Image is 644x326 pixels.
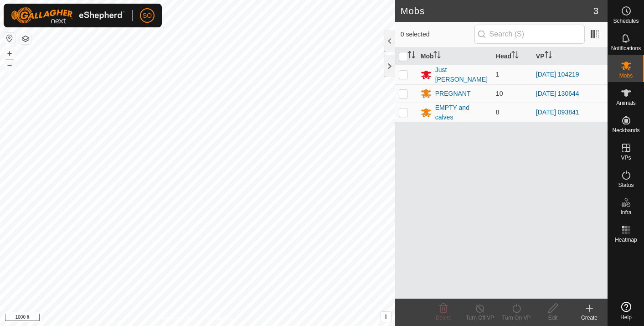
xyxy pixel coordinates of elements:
[474,25,585,44] input: Search (S)
[498,314,535,322] div: Turn On VP
[611,46,641,51] span: Notifications
[4,48,15,59] button: +
[615,237,637,243] span: Heatmap
[436,315,452,321] span: Delete
[385,313,386,321] span: i
[381,312,391,322] button: i
[496,90,503,97] span: 10
[462,314,498,322] div: Turn Off VP
[619,73,633,78] span: Mobs
[612,128,639,133] span: Neckbands
[435,89,471,98] div: PREGNANT
[535,314,571,322] div: Edit
[536,109,579,116] a: [DATE] 093841
[618,182,634,188] span: Status
[536,90,579,97] a: [DATE] 130644
[433,52,441,60] p-sorticon: Activate to sort
[536,71,579,78] a: [DATE] 104219
[616,100,636,106] span: Animals
[435,65,489,84] div: Just [PERSON_NAME]
[161,314,196,322] a: Privacy Policy
[593,4,598,18] span: 3
[532,47,608,65] th: VP
[608,298,644,324] a: Help
[401,5,593,16] h2: Mobs
[511,52,519,60] p-sorticon: Activate to sort
[496,71,500,78] span: 1
[206,314,233,322] a: Contact Us
[4,33,15,44] button: Reset Map
[401,30,474,39] span: 0 selected
[4,60,15,71] button: –
[417,47,492,65] th: Mob
[620,315,632,320] span: Help
[613,18,639,24] span: Schedules
[492,47,532,65] th: Head
[545,52,552,60] p-sorticon: Activate to sort
[620,210,631,215] span: Infra
[20,33,31,44] button: Map Layers
[496,109,500,116] span: 8
[408,52,415,60] p-sorticon: Activate to sort
[435,103,489,122] div: EMPTY and calves
[621,155,631,160] span: VPs
[571,314,608,322] div: Create
[11,7,125,24] img: Gallagher Logo
[143,11,152,21] span: SO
